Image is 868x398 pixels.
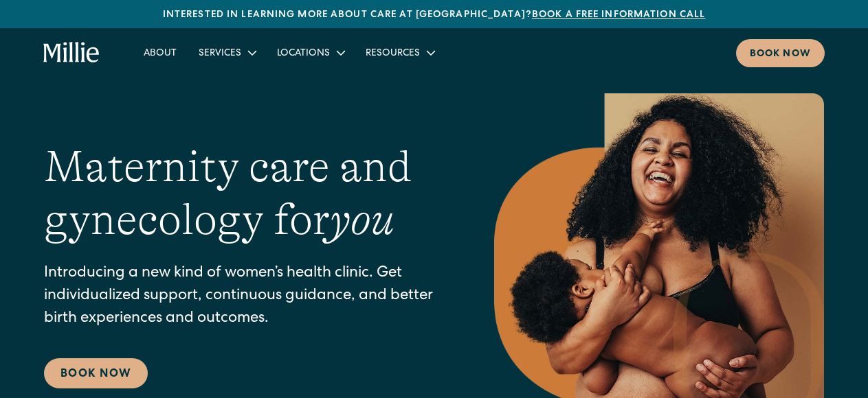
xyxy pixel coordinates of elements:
[355,41,445,64] div: Resources
[266,41,355,64] div: Locations
[366,47,420,61] div: Resources
[532,10,705,20] a: Book a free information call
[43,42,100,64] a: home
[44,358,148,388] a: Book Now
[44,263,439,331] p: Introducing a new kind of women’s health clinic. Get individualized support, continuous guidance,...
[44,141,439,246] h1: Maternity care and gynecology for
[330,195,394,244] em: you
[277,47,330,61] div: Locations
[199,47,241,61] div: Services
[133,41,188,64] a: About
[736,39,825,67] a: Book now
[750,47,811,62] div: Book now
[188,41,266,64] div: Services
